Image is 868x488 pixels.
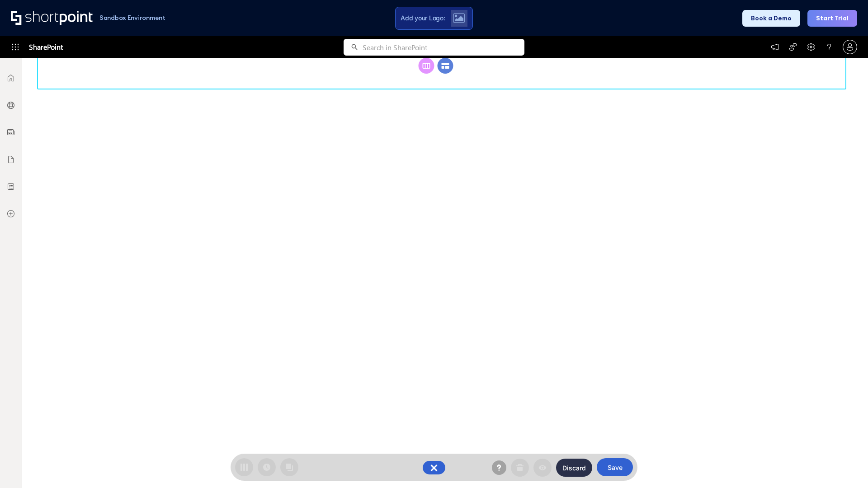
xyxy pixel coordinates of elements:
button: Book a Demo [742,10,800,27]
input: Search in SharePoint [363,39,524,56]
span: Add your Logo: [401,14,445,22]
button: Start Trial [807,10,857,27]
img: Upload logo [453,13,465,23]
button: Discard [556,459,592,477]
iframe: Chat Widget [823,445,868,488]
span: SharePoint [29,36,63,58]
button: Save [597,458,633,476]
h1: Sandbox Environment [99,15,165,20]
